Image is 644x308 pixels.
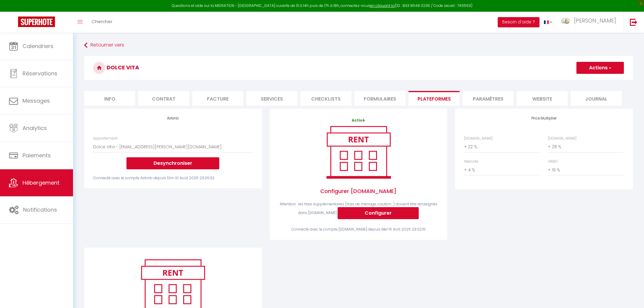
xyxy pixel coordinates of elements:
span: Configurer [DOMAIN_NAME] [279,181,438,201]
img: ... [561,18,570,24]
li: Services [246,91,297,106]
label: Website [464,159,478,165]
li: Contrat [138,91,189,106]
span: Hébergement [23,179,59,186]
p: Activé [279,118,438,123]
div: Connecté avec le compte Airbnb depuis Dim 10 Août 2025 23:06:32 [93,175,253,181]
li: website [517,91,568,106]
a: Chercher [87,12,117,33]
button: Actions [576,62,624,74]
a: Retourner vers [84,40,633,51]
span: [PERSON_NAME] [574,17,616,24]
li: Plateformes [409,91,460,106]
a: en cliquant ici [370,3,395,8]
img: logout [630,18,637,26]
span: Analytics [23,124,47,132]
span: Paiements [23,152,51,159]
label: VRBO [548,159,558,165]
span: Messages [23,97,50,104]
h4: Airbnb [93,116,253,120]
li: Info [84,91,135,106]
label: [DOMAIN_NAME] [464,136,493,141]
button: Besoin d'aide ? [498,17,539,27]
li: Facture [192,91,243,106]
li: Formulaires [354,91,406,106]
img: rent.png [320,123,397,181]
img: Super Booking [18,17,55,27]
button: Desynchroniser [126,157,219,169]
h3: Dolce Vita [84,56,633,80]
div: Connecté avec le compte [DOMAIN_NAME] depuis Mer 16 Avril 2025 23:02:15 [279,227,438,232]
li: Paramètres [463,91,514,106]
button: Configurer [338,207,419,219]
h4: Price Multiplier [464,116,624,120]
span: Calendriers [23,42,53,50]
span: Notifications [23,206,57,213]
span: Attention : les frais supplémentaires (frais de ménage, caution...) doivent être renseignés dans ... [280,201,437,215]
label: [DOMAIN_NAME] [548,136,576,141]
li: Journal [571,91,622,106]
li: Checklists [300,91,351,106]
label: Appartement [93,136,117,141]
span: Chercher [92,18,112,25]
a: ... [PERSON_NAME] [557,12,624,33]
span: Réservations [23,70,57,77]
